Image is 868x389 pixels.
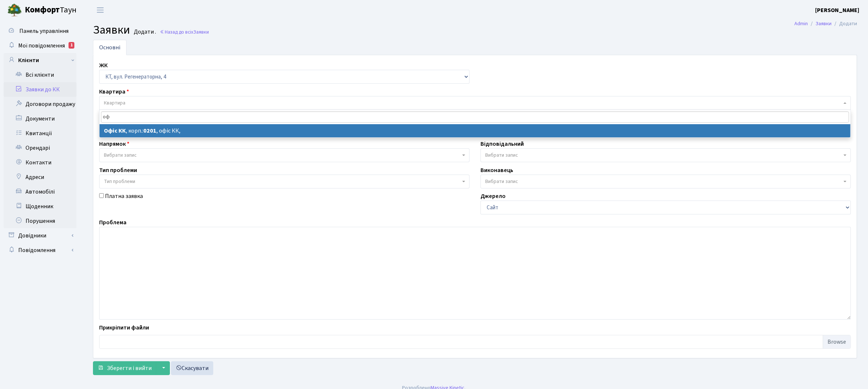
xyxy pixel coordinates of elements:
[4,111,77,126] a: Документи
[25,4,77,16] span: Таун
[4,68,77,82] a: Всі клієнти
[480,192,506,201] label: Джерело
[4,141,77,155] a: Орендарі
[132,28,156,35] small: Додати .
[4,38,77,53] a: Мої повідомлення1
[4,97,77,111] a: Договори продажу
[4,82,77,97] a: Заявки до КК
[4,170,77,184] a: Адреси
[171,361,213,375] a: Скасувати
[816,20,832,27] a: Заявки
[104,99,125,107] span: Квартира
[4,243,77,258] a: Повідомлення
[93,361,156,375] button: Зберегти і вийти
[99,87,129,96] label: Квартира
[4,126,77,141] a: Квитанції
[99,166,137,175] label: Тип проблеми
[783,16,868,31] nav: breadcrumb
[19,27,69,35] span: Панель управління
[815,6,859,15] a: [PERSON_NAME]
[143,127,156,135] b: 0201
[480,140,524,148] label: Відповідальний
[100,124,851,137] li: , корп.: , офіс КК,
[104,127,126,135] b: Офіс КК
[485,152,518,159] span: Вибрати запис
[69,42,74,49] div: 1
[794,20,808,27] a: Admin
[107,364,152,372] span: Зберегти і вийти
[4,53,77,68] a: Клієнти
[4,155,77,170] a: Контакти
[91,4,109,16] button: Переключити навігацію
[193,28,209,35] span: Заявки
[93,40,126,55] a: Основні
[104,178,135,185] span: Тип проблеми
[105,192,143,201] label: Платна заявка
[832,20,857,28] li: Додати
[18,42,65,50] span: Мої повідомлення
[99,323,149,332] label: Прикріпити файли
[99,61,108,70] label: ЖК
[485,178,518,185] span: Вибрати запис
[4,184,77,199] a: Автомобілі
[815,6,859,14] b: [PERSON_NAME]
[4,24,77,38] a: Панель управління
[4,228,77,243] a: Довідники
[4,214,77,228] a: Порушення
[104,152,137,159] span: Вибрати запис
[99,218,126,227] label: Проблема
[160,28,209,35] a: Назад до всіхЗаявки
[99,140,129,148] label: Напрямок
[480,166,513,175] label: Виконавець
[4,199,77,214] a: Щоденник
[7,3,22,18] img: logo.png
[25,4,60,16] b: Комфорт
[93,22,130,38] span: Заявки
